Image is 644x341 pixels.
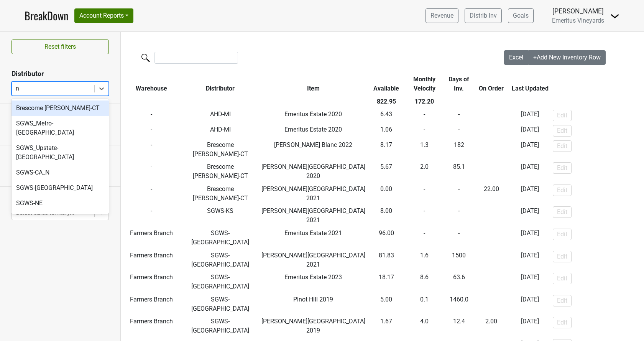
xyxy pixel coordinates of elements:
[404,95,445,108] th: 172.20
[368,95,404,108] th: 822.95
[504,50,529,65] button: Excel
[445,249,473,271] td: 1500
[182,138,259,161] td: Brescome [PERSON_NAME]-CT
[368,108,404,124] td: 6.43
[182,227,259,249] td: SGWS-[GEOGRAPHIC_DATA]
[445,108,473,124] td: -
[445,227,473,249] td: -
[368,123,404,138] td: 1.06
[404,227,445,249] td: -
[553,251,572,262] button: Edit
[509,160,551,183] td: [DATE]
[11,70,109,78] h3: Distributor
[121,160,182,183] td: -
[182,249,259,271] td: SGWS-[GEOGRAPHIC_DATA]
[284,126,342,133] span: Emeritus Estate 2020
[121,183,182,205] td: -
[11,116,109,140] div: SGWS_Metro-[GEOGRAPHIC_DATA]
[473,315,509,338] td: -
[404,205,445,227] td: -
[509,227,551,249] td: [DATE]
[182,123,259,138] td: AHD-MI
[473,293,509,315] td: -
[182,315,259,338] td: SGWS-[GEOGRAPHIC_DATA]
[509,138,551,161] td: [DATE]
[368,205,404,227] td: 8.00
[445,271,473,293] td: 63.6
[473,108,509,124] td: -
[261,252,365,268] span: [PERSON_NAME][GEOGRAPHIC_DATA] 2021
[553,125,572,137] button: Edit
[284,273,342,281] span: Emeritus Estate 2023
[182,293,259,315] td: SGWS-[GEOGRAPHIC_DATA]
[509,108,551,124] td: [DATE]
[508,8,534,23] a: Goals
[182,160,259,183] td: Brescome [PERSON_NAME]-CT
[121,227,182,249] td: Farmers Branch
[473,183,509,205] td: -
[509,315,551,338] td: [DATE]
[274,141,352,148] span: [PERSON_NAME] Blanc 2022
[121,73,182,95] th: Warehouse: activate to sort column ascending
[404,73,445,95] th: Monthly Velocity: activate to sort column ascending
[553,140,572,152] button: Edit
[426,8,458,23] a: Revenue
[121,123,182,138] td: -
[404,293,445,315] td: 0.1
[182,108,259,124] td: AHD-MI
[404,249,445,271] td: 1.6
[261,163,365,180] span: [PERSON_NAME][GEOGRAPHIC_DATA] 2020
[258,73,368,95] th: Item: activate to sort column ascending
[445,73,473,95] th: Days of Inv.: activate to sort column ascending
[553,206,572,218] button: Edit
[368,227,404,249] td: 96.00
[445,315,473,338] td: 12.4
[553,317,572,328] button: Edit
[465,8,502,23] a: Distrib Inv
[121,138,182,161] td: -
[404,123,445,138] td: -
[533,54,601,61] span: +Add New Inventory Row
[473,227,509,249] td: -
[182,73,259,95] th: Distributor: activate to sort column ascending
[473,123,509,138] td: -
[11,100,109,116] div: Brescome [PERSON_NAME]-CT
[182,183,259,205] td: Brescome [PERSON_NAME]-CT
[11,211,109,226] div: SGWS-NM
[445,123,473,138] td: -
[473,160,509,183] td: -
[509,271,551,293] td: [DATE]
[182,271,259,293] td: SGWS-[GEOGRAPHIC_DATA]
[284,229,342,237] span: Emeritus Estate 2021
[25,8,68,24] a: BreakDown
[11,180,109,196] div: SGWS-[GEOGRAPHIC_DATA]
[121,108,182,124] td: -
[473,271,509,293] td: -
[445,183,473,205] td: -
[293,296,333,303] span: Pinot Hill 2019
[473,73,509,95] th: On Order: activate to sort column ascending
[553,110,572,121] button: Edit
[509,73,551,95] th: Last Updated: activate to sort column ascending
[553,229,572,240] button: Edit
[509,249,551,271] td: [DATE]
[509,54,523,61] span: Excel
[553,185,572,196] button: Edit
[509,183,551,205] td: [DATE]
[121,293,182,315] td: Farmers Branch
[404,271,445,293] td: 8.6
[553,162,572,174] button: Edit
[404,160,445,183] td: 2.0
[11,140,109,165] div: SGWS_Upstate-[GEOGRAPHIC_DATA]
[182,205,259,227] td: SGWS-KS
[368,249,404,271] td: 81.83
[473,138,509,161] td: -
[610,12,619,21] img: Dropdown Menu
[445,205,473,227] td: -
[368,315,404,338] td: 1.67
[473,249,509,271] td: -
[121,205,182,227] td: -
[261,318,365,334] span: [PERSON_NAME][GEOGRAPHIC_DATA] 2019
[509,205,551,227] td: [DATE]
[368,160,404,183] td: 5.67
